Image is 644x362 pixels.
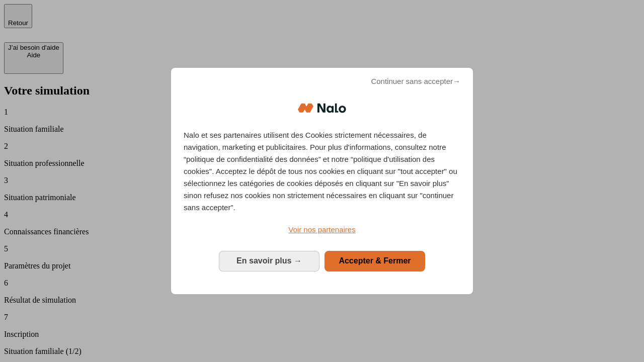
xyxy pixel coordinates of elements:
[298,93,346,123] img: Logo
[219,251,319,271] button: En savoir plus: Configurer vos consentements
[325,251,425,271] button: Accepter & Fermer: Accepter notre traitement des données et fermer
[371,75,460,87] span: Continuer sans accepter→
[171,68,473,294] div: Bienvenue chez Nalo Gestion du consentement
[184,224,460,236] a: Voir nos partenaires
[288,225,355,234] span: Voir nos partenaires
[236,256,302,265] span: En savoir plus →
[184,129,460,214] p: Nalo et ses partenaires utilisent des Cookies strictement nécessaires, de navigation, marketing e...
[339,256,411,265] span: Accepter & Fermer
